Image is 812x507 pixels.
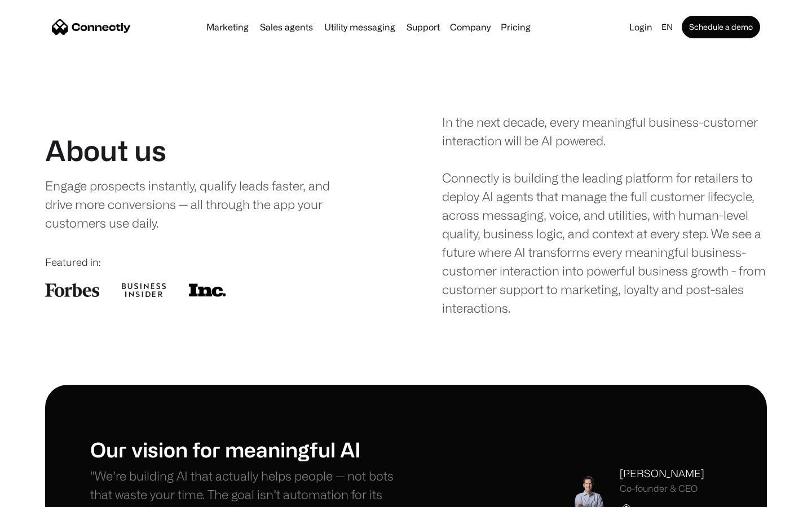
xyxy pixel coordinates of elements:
div: en [661,19,673,35]
div: In the next decade, every meaningful business-customer interaction will be AI powered. Connectly ... [442,113,767,317]
a: Pricing [496,23,535,32]
a: Marketing [202,23,253,32]
a: Utility messaging [320,23,400,32]
h1: About us [45,134,166,167]
aside: Language selected: English [11,486,68,503]
div: [PERSON_NAME] [620,466,704,481]
a: Login [625,19,657,35]
div: Co-founder & CEO [620,483,704,494]
a: Schedule a demo [682,16,760,38]
ul: Language list [23,487,68,503]
a: Support [402,23,444,32]
h1: Our vision for meaningful AI [90,437,406,461]
a: Sales agents [255,23,317,32]
div: Featured in: [45,255,370,270]
div: Engage prospects instantly, qualify leads faster, and drive more conversions — all through the ap... [45,176,354,232]
div: Company [450,19,491,35]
